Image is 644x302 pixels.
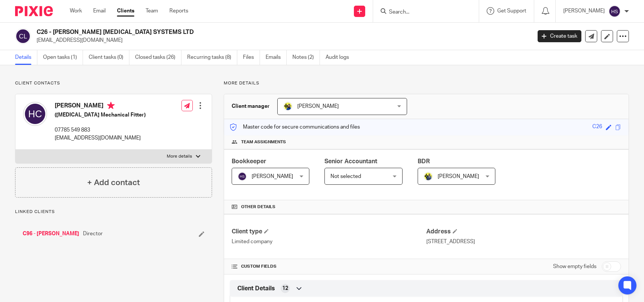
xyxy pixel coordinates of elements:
a: Clients [117,7,134,15]
a: Create task [538,30,581,42]
p: Limited company [232,238,426,245]
span: [PERSON_NAME] [438,174,479,179]
a: Emails [266,50,287,65]
p: [PERSON_NAME] [563,7,605,15]
a: C96 - [PERSON_NAME] [23,230,79,238]
a: Files [243,50,260,65]
img: Pixie [15,6,53,16]
h4: CUSTOM FIELDS [232,264,426,270]
p: Master code for secure communications and files [230,123,360,131]
a: Recurring tasks (8) [187,50,237,65]
a: Notes (2) [292,50,320,65]
a: Open tasks (1) [43,50,83,65]
i: Primary [107,102,115,109]
span: Team assignments [241,139,286,145]
a: Details [15,50,37,65]
h4: + Add contact [87,177,140,189]
img: Bobo-Starbridge%201.jpg [283,102,292,111]
h3: Client manager [232,103,270,110]
h4: [PERSON_NAME] [55,102,146,111]
a: Work [70,7,82,15]
span: Get Support [497,8,526,14]
a: Reports [169,7,188,15]
a: Closed tasks (26) [135,50,181,65]
span: Senior Accountant [324,158,377,164]
img: svg%3E [238,172,247,181]
p: 07785 549 883 [55,126,146,134]
a: Team [146,7,158,15]
p: More details [167,153,192,159]
span: Director [83,230,103,238]
p: [EMAIL_ADDRESS][DOMAIN_NAME] [37,37,526,44]
img: svg%3E [23,102,47,126]
span: Client Details [237,285,275,293]
img: Dennis-Starbridge.jpg [424,172,433,181]
p: Client contacts [15,80,212,86]
span: BDR [418,158,430,164]
img: svg%3E [609,5,621,17]
h4: Address [426,228,621,236]
h5: ([MEDICAL_DATA] Mechanical Fitter) [55,111,146,119]
p: Linked clients [15,209,212,215]
p: More details [224,80,629,86]
h4: Client type [232,228,426,236]
span: 12 [282,285,288,292]
input: Search [388,9,456,16]
div: C26 [592,123,602,132]
span: Other details [241,204,275,210]
span: [PERSON_NAME] [297,104,339,109]
span: [PERSON_NAME] [252,174,293,179]
img: svg%3E [15,28,31,44]
span: Not selected [330,174,361,179]
a: Client tasks (0) [89,50,129,65]
label: Show empty fields [553,263,596,270]
h2: C26 - [PERSON_NAME] [MEDICAL_DATA] SYSTEMS LTD [37,28,428,36]
a: Email [93,7,106,15]
span: Bookkeeper [232,158,266,164]
a: Audit logs [326,50,355,65]
p: [STREET_ADDRESS] [426,238,621,245]
p: [EMAIL_ADDRESS][DOMAIN_NAME] [55,134,146,142]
